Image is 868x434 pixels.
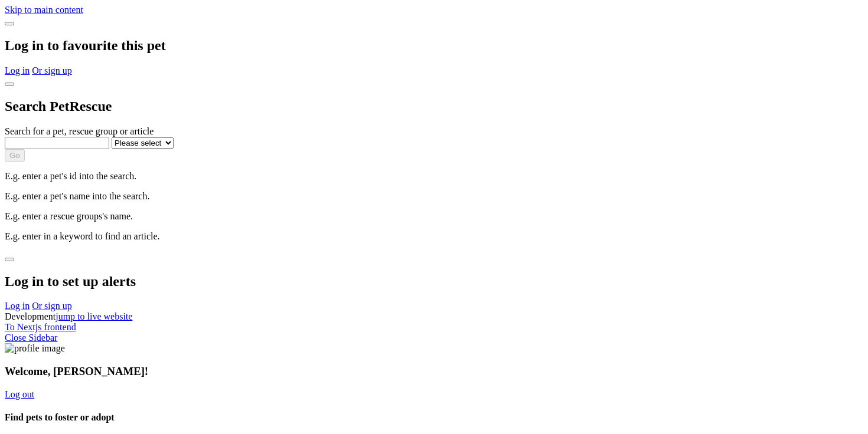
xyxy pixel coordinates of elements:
p: E.g. enter in a keyword to find an article. [5,231,863,242]
a: jump to live website [56,311,132,321]
a: To Nextjs frontend [5,322,76,332]
button: close [5,83,14,86]
img: profile image [5,343,65,354]
div: Development [5,311,863,322]
a: Log in [5,65,30,75]
h2: Search PetRescue [5,98,863,114]
a: Close Sidebar [5,333,57,343]
h4: Find pets to foster or adopt [5,412,863,423]
p: E.g. enter a pet's id into the search. [5,171,863,182]
h2: Log in to set up alerts [5,274,863,290]
h3: Welcome, [PERSON_NAME]! [5,365,863,378]
button: close [5,258,14,261]
a: Or sign up [32,65,72,75]
a: Log in [5,301,30,311]
p: E.g. enter a rescue groups's name. [5,211,863,222]
div: Dialog Window - Close (Press escape to close) [5,251,863,312]
div: Dialog Window - Close (Press escape to close) [5,15,863,76]
button: close [5,22,14,25]
a: Skip to main content [5,5,83,15]
label: Search for a pet, rescue group or article [5,126,154,136]
div: Dialog Window - Close (Press escape to close) [5,76,863,242]
a: Or sign up [32,301,72,311]
h2: Log in to favourite this pet [5,38,863,54]
button: Go [5,149,25,162]
p: E.g. enter a pet's name into the search. [5,191,863,202]
a: Log out [5,389,34,399]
